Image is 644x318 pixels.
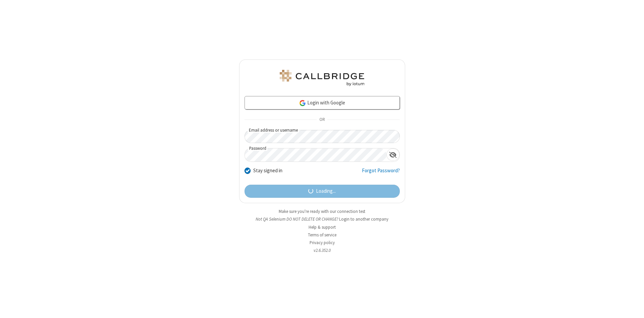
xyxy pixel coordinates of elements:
button: Login to another company [339,216,388,222]
a: Login with Google [245,96,400,109]
label: Stay signed in [253,167,282,175]
a: Terms of service [308,232,336,238]
li: Not QA Selenium DO NOT DELETE OR CHANGE? [239,216,405,222]
a: Privacy policy [310,240,335,245]
a: Help & support [309,224,336,230]
img: QA Selenium DO NOT DELETE OR CHANGE [278,70,366,86]
input: Email address or username [245,130,400,143]
button: Loading... [245,185,400,198]
span: Loading... [316,187,336,195]
li: v2.6.352.0 [239,247,405,254]
div: Show password [386,148,399,161]
input: Password [245,148,386,162]
a: Make sure you're ready with our connection test [279,209,365,214]
img: google-icon.png [299,99,306,107]
a: Forgot Password? [362,167,400,180]
span: OR [317,115,327,125]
